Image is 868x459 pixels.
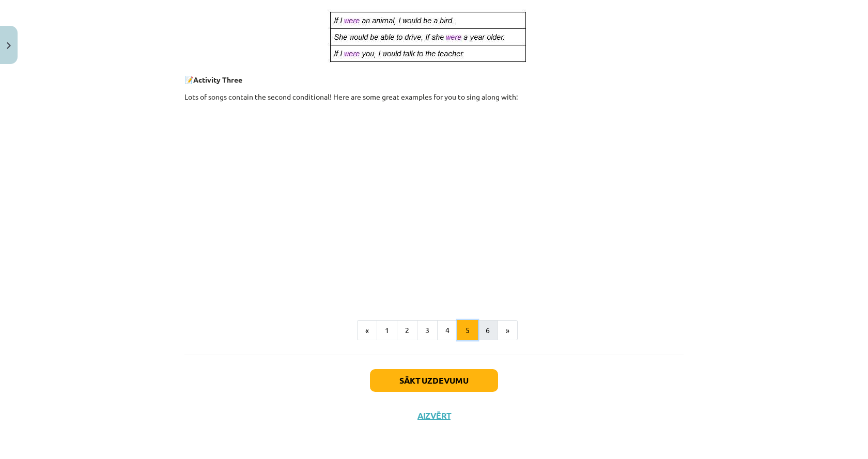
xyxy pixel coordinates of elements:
[377,320,397,341] button: 1
[184,320,684,341] nav: Page navigation example
[7,42,11,49] img: icon-close-lesson-0947bae3869378f0d4975bcd49f059093ad1ed9edebbc8119c70593378902aed.svg
[498,320,518,341] button: »
[414,410,454,421] button: Aizvērt
[184,74,684,85] p: 📝
[477,320,498,341] button: 6
[357,320,377,341] button: «
[184,91,684,102] p: Lots of songs contain the second conditional! Here are some great examples for you to sing along ...
[457,320,478,341] button: 5
[437,320,458,341] button: 4
[370,369,498,392] button: Sākt uzdevumu
[397,320,417,341] button: 2
[417,320,438,341] button: 3
[193,75,242,84] strong: Activity Three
